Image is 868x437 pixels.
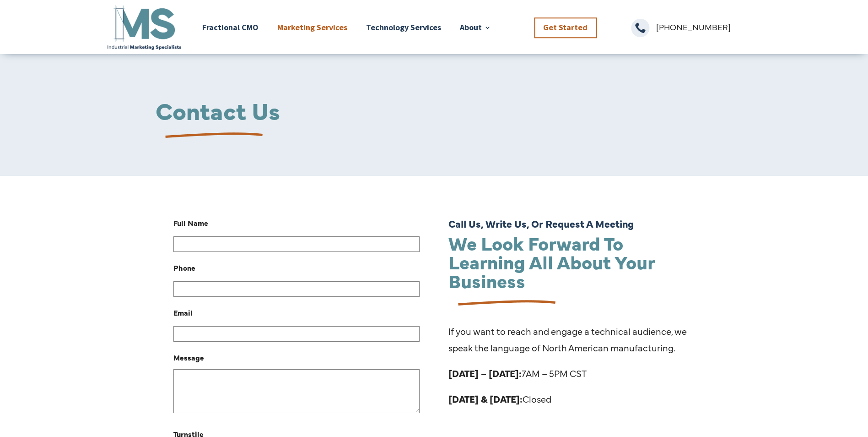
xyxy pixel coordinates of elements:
[448,292,559,315] img: underline
[202,3,259,51] a: Fractional CMO
[460,3,491,51] a: About
[656,19,762,35] p: [PHONE_NUMBER]
[173,304,193,321] label: Email
[156,124,266,147] img: underline
[448,233,695,294] h2: We Look Forward To Learning All About Your Business
[173,349,204,366] label: Message
[173,214,208,231] label: Full Name
[277,3,347,51] a: Marketing Services
[448,367,522,379] strong: [DATE] – [DATE]:
[448,323,695,365] p: If you want to reach and engage a technical audience, we speak the language of North American man...
[448,218,695,233] h6: Call Us, Write Us, Or Request A Meeting
[448,393,551,405] span: Closed
[173,259,195,276] label: Phone
[631,19,649,37] span: 
[448,367,587,379] span: 7AM – 5PM CST
[448,393,523,405] strong: [DATE] & [DATE]:
[156,98,712,126] h1: Contact Us
[534,17,597,38] a: Get Started
[366,3,441,51] a: Technology Services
